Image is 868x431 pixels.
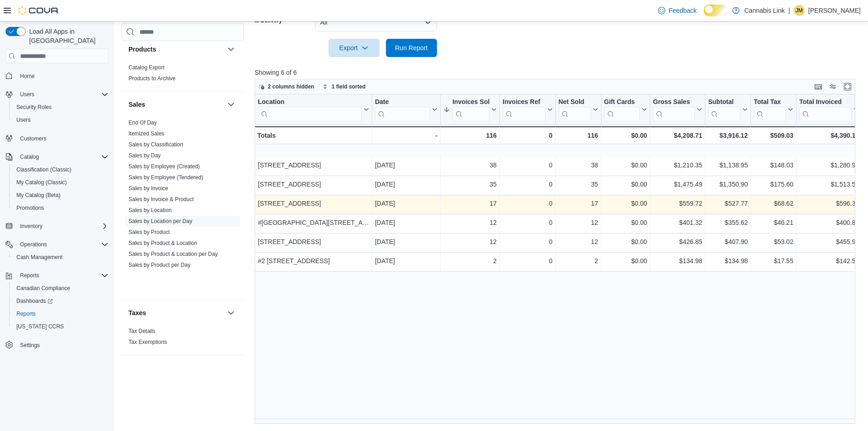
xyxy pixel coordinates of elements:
p: Showing 6 of 6 [255,68,862,77]
span: Sales by Location [128,207,172,214]
button: Catalog [16,151,42,162]
a: Customers [16,133,50,144]
div: $401.32 [653,217,702,228]
div: Invoices Sold [452,98,489,121]
div: Sales [121,117,244,300]
span: Feedback [669,6,697,15]
button: Invoices Sold [443,98,497,121]
button: Reports [2,269,112,282]
span: Catalog [20,153,39,161]
a: Catalog Export [128,64,164,71]
a: Sales by Product & Location per Day [128,251,218,257]
div: $4,390.15 [799,130,859,141]
a: Home [16,71,38,82]
a: Promotions [13,203,48,213]
div: 12 [558,217,598,228]
button: Subtotal [708,98,748,121]
div: 0 [503,179,552,190]
div: 38 [443,160,497,171]
div: $1,475.49 [653,179,702,190]
span: Promotions [13,203,108,213]
button: Export [329,39,380,57]
div: $0.00 [604,236,647,247]
span: Dashboards [13,296,108,306]
div: 0 [503,130,552,141]
span: Settings [20,342,40,349]
a: End Of Day [128,119,157,126]
span: Inventory [20,223,42,230]
p: [PERSON_NAME] [808,5,861,16]
div: 2 [558,255,598,266]
div: Net Sold [558,98,591,107]
span: Reports [16,270,108,281]
div: $148.03 [754,160,793,171]
button: Inventory [2,220,112,233]
span: End Of Day [128,119,157,126]
a: Classification (Classic) [13,164,75,175]
a: Sales by Employee (Tendered) [128,174,203,181]
button: Reports [9,307,112,320]
button: Enter fullscreen [842,81,853,92]
span: Cash Management [13,252,108,263]
a: Sales by Employee (Created) [128,163,200,170]
span: Sales by Employee (Created) [128,163,200,170]
div: 0 [503,236,552,247]
div: $46.21 [754,217,793,228]
span: Security Roles [16,104,51,111]
span: Operations [16,239,108,250]
button: All [315,13,437,31]
span: Export [334,39,374,57]
a: Dashboards [13,296,56,306]
div: 17 [443,198,497,209]
a: Sales by Invoice & Product [128,196,194,203]
div: 0 [503,255,552,266]
span: Washington CCRS [13,321,108,332]
div: 0 [503,217,552,228]
div: Net Sold [558,98,591,121]
span: Sales by Product & Location [128,239,197,247]
div: $175.60 [754,179,793,190]
button: Display options [827,81,838,92]
button: Users [9,114,112,126]
button: Inventory [16,221,46,232]
div: [STREET_ADDRESS] [258,198,369,209]
span: My Catalog (Beta) [13,190,108,201]
div: Invoices Ref [503,98,545,107]
span: Sales by Location per Day [128,218,192,225]
a: Sales by Location per Day [128,218,192,224]
span: Users [13,114,108,125]
button: Net Sold [558,98,598,121]
div: $527.77 [708,198,748,209]
a: Sales by Product per Day [128,262,190,268]
a: Sales by Classification [128,141,183,148]
div: [DATE] [375,160,437,171]
button: Catalog [2,151,112,163]
button: Users [2,88,112,101]
div: $509.03 [754,130,793,141]
button: Reports [16,270,43,281]
div: $0.00 [604,217,647,228]
div: 38 [558,160,598,171]
span: Sales by Invoice [128,185,168,192]
div: $455.92 [799,236,859,247]
span: JM [796,5,803,16]
button: Cash Management [9,251,112,264]
div: 116 [443,130,497,141]
a: Products to Archive [128,75,175,82]
span: My Catalog (Classic) [16,179,67,186]
div: Date [375,98,430,121]
a: Sales by Location [128,207,172,213]
div: $0.00 [604,198,647,209]
div: $1,350.90 [708,179,748,190]
div: $17.55 [754,255,793,266]
div: Subtotal [708,98,740,121]
span: [US_STATE] CCRS [16,323,64,330]
a: Feedback [654,1,700,20]
a: Itemized Sales [128,130,164,137]
span: Load All Apps in [GEOGRAPHIC_DATA] [26,27,108,45]
span: Security Roles [13,102,108,113]
button: Sales [226,99,236,110]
